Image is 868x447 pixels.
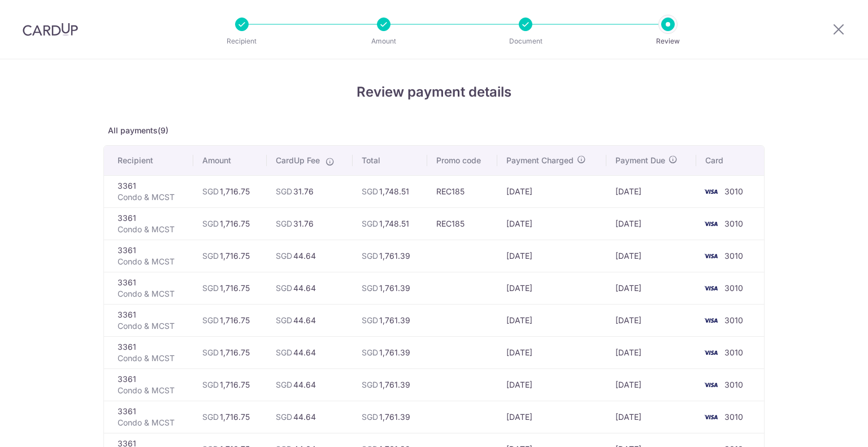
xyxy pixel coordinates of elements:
span: SGD [362,186,378,196]
span: SGD [276,348,292,357]
span: SGD [362,219,378,228]
p: Condo & MCST [118,256,184,267]
p: Amount [342,36,426,47]
td: REC185 [427,207,497,240]
img: <span class="translation_missing" title="translation missing: en.account_steps.new_confirm_form.b... [700,249,722,263]
img: <span class="translation_missing" title="translation missing: en.account_steps.new_confirm_form.b... [700,346,722,359]
span: SGD [276,315,292,325]
td: [DATE] [497,401,607,433]
th: Recipient [104,146,193,175]
td: REC185 [427,175,497,207]
td: 3361 [104,336,193,368]
p: All payments(9) [103,125,765,136]
th: Amount [193,146,267,175]
span: SGD [202,186,219,196]
span: 3010 [724,380,743,389]
td: [DATE] [497,207,607,240]
td: [DATE] [606,175,696,207]
p: Condo & MCST [118,385,184,396]
span: SGD [362,251,378,261]
td: [DATE] [497,175,607,207]
span: SGD [202,348,219,357]
td: 3361 [104,175,193,207]
td: 3361 [104,304,193,336]
span: 3010 [724,283,743,293]
td: 1,716.75 [193,272,267,304]
span: SGD [276,380,292,389]
td: 1,716.75 [193,401,267,433]
span: SGD [202,219,219,228]
td: [DATE] [606,401,696,433]
td: 1,748.51 [353,207,427,240]
td: 3361 [104,401,193,433]
span: SGD [202,412,219,422]
span: SGD [362,283,378,293]
p: Recipient [200,36,284,47]
span: SGD [276,412,292,422]
span: Payment Due [615,155,665,166]
span: 3010 [724,219,743,228]
span: SGD [362,412,378,422]
img: <span class="translation_missing" title="translation missing: en.account_steps.new_confirm_form.b... [700,185,722,198]
p: Document [484,36,567,47]
span: SGD [276,283,292,293]
td: 1,716.75 [193,207,267,240]
td: 1,761.39 [353,336,427,368]
td: 3361 [104,272,193,304]
td: 3361 [104,240,193,272]
span: Payment Charged [506,155,574,166]
span: CardUp Fee [276,155,320,166]
span: SGD [202,283,219,293]
p: Condo & MCST [118,353,184,364]
span: SGD [202,251,219,261]
img: <span class="translation_missing" title="translation missing: en.account_steps.new_confirm_form.b... [700,217,722,231]
td: 1,761.39 [353,304,427,336]
span: 3010 [724,348,743,357]
img: <span class="translation_missing" title="translation missing: en.account_steps.new_confirm_form.b... [700,410,722,424]
p: Condo & MCST [118,288,184,300]
img: <span class="translation_missing" title="translation missing: en.account_steps.new_confirm_form.b... [700,281,722,295]
img: <span class="translation_missing" title="translation missing: en.account_steps.new_confirm_form.b... [700,314,722,327]
p: Review [626,36,710,47]
td: 3361 [104,207,193,240]
span: SGD [362,380,378,389]
span: SGD [362,315,378,325]
td: [DATE] [606,368,696,401]
span: SGD [276,186,292,196]
td: [DATE] [497,304,607,336]
td: 1,761.39 [353,272,427,304]
img: CardUp [23,23,78,36]
td: [DATE] [606,272,696,304]
p: Condo & MCST [118,224,184,235]
td: 1,716.75 [193,336,267,368]
th: Total [353,146,427,175]
td: 44.64 [267,401,353,433]
td: 44.64 [267,272,353,304]
td: [DATE] [497,368,607,401]
th: Promo code [427,146,497,175]
td: [DATE] [497,272,607,304]
span: 3010 [724,412,743,422]
td: [DATE] [497,336,607,368]
span: 3010 [724,315,743,325]
th: Card [696,146,764,175]
td: 1,716.75 [193,240,267,272]
td: [DATE] [606,304,696,336]
p: Condo & MCST [118,192,184,203]
td: [DATE] [497,240,607,272]
td: 44.64 [267,368,353,401]
p: Condo & MCST [118,417,184,428]
td: 1,716.75 [193,304,267,336]
td: 1,748.51 [353,175,427,207]
td: 44.64 [267,304,353,336]
td: 44.64 [267,240,353,272]
span: SGD [276,219,292,228]
span: SGD [202,380,219,389]
td: 1,716.75 [193,175,267,207]
img: <span class="translation_missing" title="translation missing: en.account_steps.new_confirm_form.b... [700,378,722,392]
td: 1,761.39 [353,240,427,272]
span: 3010 [724,186,743,196]
td: 31.76 [267,207,353,240]
td: [DATE] [606,207,696,240]
td: 3361 [104,368,193,401]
